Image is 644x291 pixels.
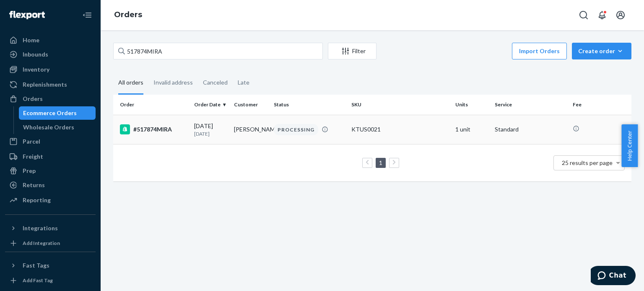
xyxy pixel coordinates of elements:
a: Wholesale Orders [19,121,96,134]
div: Customer [234,101,267,108]
div: Filter [328,47,376,55]
div: Inbounds [23,50,48,59]
div: Integrations [23,224,58,232]
a: Orders [114,10,142,19]
div: Invalid address [153,72,193,93]
div: Replenishments [23,80,67,89]
a: Home [5,33,96,47]
div: Canceled [203,72,228,93]
div: Late [238,72,249,93]
button: Close Navigation [79,7,96,23]
button: Open notifications [594,7,610,23]
a: Ecommerce Orders [19,106,96,120]
div: Prep [23,167,36,175]
th: Fee [569,95,631,115]
div: Wholesale Orders [23,123,74,131]
div: Reporting [23,196,51,204]
div: #517874MIRA [120,124,187,134]
div: All orders [118,72,143,95]
a: Inbounds [5,48,96,61]
a: Prep [5,164,96,178]
button: Integrations [5,221,96,235]
a: Replenishments [5,78,96,91]
p: Standard [495,125,566,134]
div: Add Integration [23,239,60,247]
th: Order [113,95,191,115]
th: Service [491,95,569,115]
th: SKU [348,95,452,115]
th: Order Date [191,95,231,115]
ol: breadcrumbs [107,3,149,27]
div: Fast Tags [23,261,49,270]
a: Returns [5,178,96,192]
span: 25 results per page [562,159,613,166]
button: Open Search Box [575,7,592,23]
button: Import Orders [512,43,567,59]
div: Ecommerce Orders [23,109,77,117]
button: Create order [572,43,631,59]
div: PROCESSING [274,124,318,135]
div: Returns [23,181,45,189]
div: Home [23,36,39,44]
p: [DATE] [194,130,227,137]
div: Freight [23,152,43,161]
div: Orders [23,95,43,103]
a: Reporting [5,193,96,207]
div: [DATE] [194,122,227,137]
th: Status [270,95,348,115]
a: Page 1 is your current page [377,159,384,166]
div: KTUS0021 [351,125,448,134]
div: Add Fast Tag [23,277,53,284]
button: Fast Tags [5,259,96,272]
div: Create order [578,47,625,55]
td: [PERSON_NAME] [231,115,270,144]
td: 1 unit [452,115,492,144]
img: Flexport logo [9,11,45,19]
div: Parcel [23,137,40,146]
input: Search orders [113,43,323,59]
button: Help Center [621,124,638,167]
a: Parcel [5,135,96,148]
a: Freight [5,150,96,163]
button: Filter [328,43,377,59]
button: Open account menu [612,7,629,23]
div: Inventory [23,65,49,74]
th: Units [452,95,492,115]
a: Add Fast Tag [5,276,96,286]
a: Inventory [5,63,96,76]
a: Add Integration [5,238,96,248]
a: Orders [5,92,96,106]
iframe: Opens a widget where you can chat to one of our agents [591,266,636,287]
